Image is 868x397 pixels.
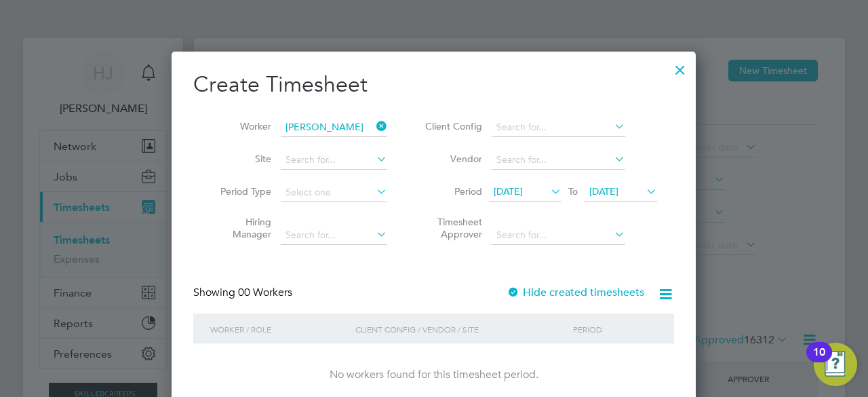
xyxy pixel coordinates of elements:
label: Client Config [421,120,482,132]
div: Period [570,314,660,345]
label: Vendor [421,153,482,165]
label: Hide created timesheets [507,286,644,299]
input: Search for... [281,226,387,245]
h2: Create Timesheet [193,71,674,99]
input: Search for... [492,226,625,245]
button: Open Resource Center, 10 new notifications [814,343,857,386]
label: Site [210,153,271,165]
span: 00 Workers [238,286,292,299]
div: Worker / Role [207,314,352,345]
input: Search for... [281,118,387,137]
div: 10 [813,352,825,370]
label: Hiring Manager [210,216,271,240]
label: Period Type [210,185,271,197]
span: [DATE] [494,185,523,197]
input: Select one [281,183,387,202]
input: Search for... [281,151,387,170]
div: No workers found for this timesheet period. [207,368,660,382]
input: Search for... [492,151,625,170]
div: Showing [193,286,295,300]
input: Search for... [492,118,625,137]
div: Client Config / Vendor / Site [352,314,570,345]
label: Timesheet Approver [421,216,482,240]
span: [DATE] [589,185,618,197]
label: Worker [210,120,271,132]
label: Period [421,185,482,197]
span: To [564,183,582,200]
